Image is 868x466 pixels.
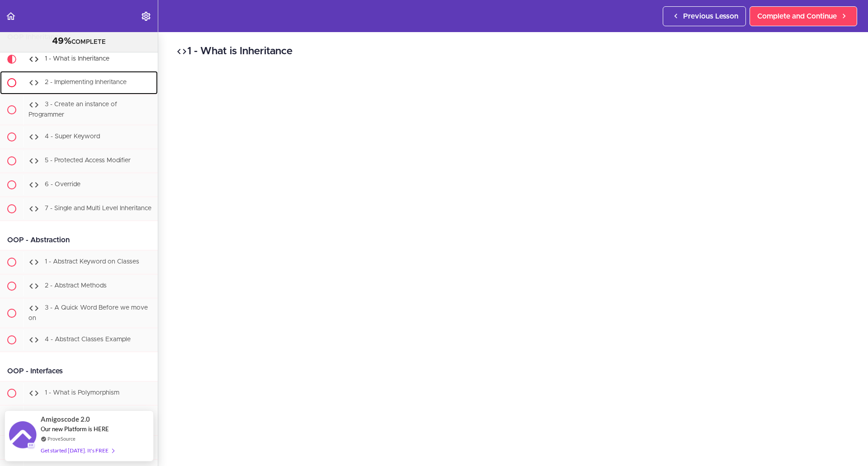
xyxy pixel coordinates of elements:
[41,425,109,433] span: Our new Platform is HERE
[9,421,36,451] img: provesource social proof notification image
[663,6,746,26] a: Previous Lesson
[45,56,109,62] span: 1 - What is Inheritance
[11,36,146,47] div: COMPLETE
[45,390,119,396] span: 1 - What is Polymorphism
[5,11,16,22] svg: Back to course curriculum
[45,181,80,188] span: 6 - Override
[750,6,857,26] a: Complete and Continue
[757,11,837,22] span: Complete and Continue
[141,11,151,22] svg: Settings Menu
[176,44,850,59] h2: 1 - What is Inheritance
[683,11,738,22] span: Previous Lesson
[41,445,114,456] div: Get started [DATE]. It's FREE
[28,305,148,321] span: 3 - A Quick Word Before we move on
[41,414,90,424] span: Amigoscode 2.0
[45,282,107,289] span: 2 - Abstract Methods
[45,205,151,212] span: 7 - Single and Multi Level Inheritance
[47,435,75,442] a: ProveSource
[45,157,131,164] span: 5 - Protected Access Modifier
[45,79,127,85] span: 2 - Implementing Inheritance
[45,259,139,265] span: 1 - Abstract Keyword on Classes
[45,337,131,343] span: 4 - Abstract Classes Example
[52,37,71,46] span: 49%
[45,133,100,140] span: 4 - Super Keyword
[28,101,117,118] span: 3 - Create an instance of Programmer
